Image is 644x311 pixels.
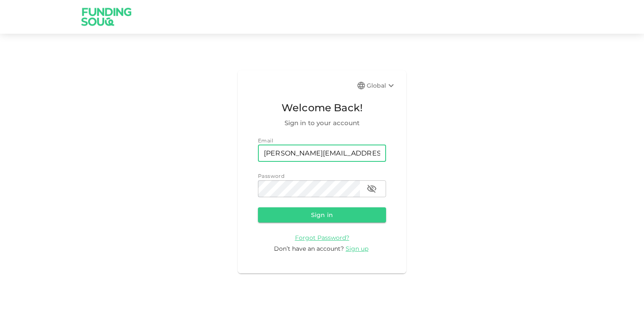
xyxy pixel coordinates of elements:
[258,145,386,162] input: email
[295,233,349,241] a: Forgot Password?
[258,180,360,197] input: password
[346,245,368,252] span: Sign up
[258,173,284,179] span: Password
[258,100,386,116] span: Welcome Back!
[274,245,344,252] span: Don’t have an account?
[367,80,396,91] div: Global
[258,118,386,128] span: Sign in to your account
[258,137,273,144] span: Email
[258,207,386,223] button: Sign in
